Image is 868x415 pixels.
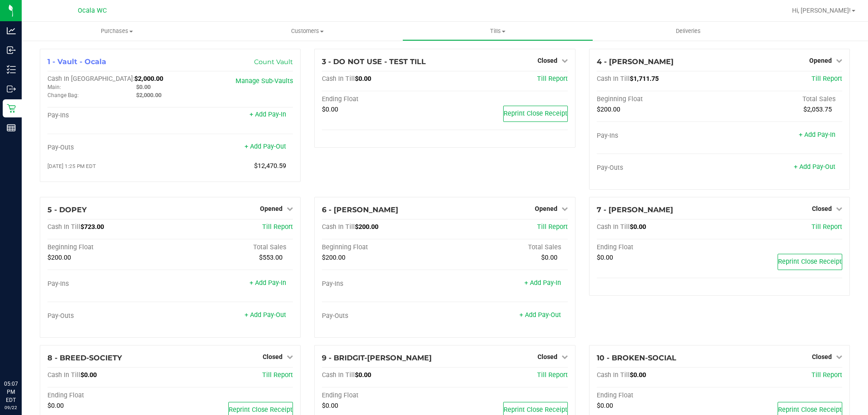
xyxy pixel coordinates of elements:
span: Change Bag: [47,92,79,98]
a: + Add Pay-In [250,111,286,118]
div: Ending Float [322,392,445,400]
span: $2,053.75 [803,106,832,113]
div: Pay-Ins [322,280,445,288]
span: 5 - DOPEY [47,205,87,214]
div: Total Sales [445,243,568,252]
span: Opened [535,205,557,212]
span: 1 - Vault - Ocala [47,57,106,66]
div: Ending Float [47,392,170,400]
div: Total Sales [170,243,293,252]
div: Beginning Float [597,95,720,103]
div: Pay-Outs [47,312,170,320]
div: Pay-Outs [47,144,170,152]
span: Purchases [22,27,212,35]
span: $0.00 [355,371,371,379]
span: Closed [812,205,832,212]
span: $723.00 [80,223,104,231]
span: Reprint Close Receipt [778,406,842,414]
span: $0.00 [136,84,151,90]
button: Reprint Close Receipt [503,106,568,122]
span: 8 - BREED-SOCIETY [47,354,122,362]
span: $0.00 [597,402,613,410]
span: Till Report [811,223,842,231]
span: 4 - [PERSON_NAME] [597,57,674,66]
a: Tills [402,22,593,41]
inline-svg: Retail [7,104,16,113]
span: Hi, [PERSON_NAME]! [792,7,851,14]
inline-svg: Inventory [7,65,16,74]
span: Cash In Till [597,223,630,231]
a: + Add Pay-Out [519,311,561,319]
div: Beginning Float [47,243,170,252]
span: $200.00 [355,223,378,231]
div: Total Sales [719,95,842,103]
span: $0.00 [322,402,338,410]
a: Manage Sub-Vaults [236,77,293,85]
span: Reprint Close Receipt [778,258,842,266]
span: 10 - BROKEN-SOCIAL [597,354,676,362]
span: 9 - BRIDGIT-[PERSON_NAME] [322,354,432,362]
span: $0.00 [322,106,338,113]
inline-svg: Outbound [7,84,16,93]
span: $200.00 [597,106,620,113]
span: Opened [260,205,283,212]
a: + Add Pay-Out [245,311,286,319]
div: Ending Float [597,243,720,252]
span: $553.00 [259,254,283,261]
span: Reprint Close Receipt [504,110,567,117]
div: Pay-Outs [597,164,720,172]
span: $2,000.00 [136,92,161,98]
span: Cash In Till [597,75,630,83]
span: $200.00 [322,254,345,261]
inline-svg: Reports [7,123,16,132]
a: Till Report [537,371,568,379]
button: Reprint Close Receipt [778,254,842,270]
span: Ocala WC [78,7,107,14]
span: $0.00 [597,254,613,261]
span: $0.00 [630,223,646,231]
div: Pay-Ins [47,112,170,120]
span: 7 - [PERSON_NAME] [597,205,673,214]
span: Cash In Till [47,371,80,379]
span: $0.00 [47,402,64,410]
span: $0.00 [541,254,557,261]
inline-svg: Analytics [7,26,16,35]
p: 09/22 [4,404,18,411]
a: Customers [212,22,402,41]
a: Till Report [262,223,293,231]
span: $2,000.00 [134,75,163,83]
span: $0.00 [80,371,97,379]
div: Pay-Outs [322,312,445,320]
a: Till Report [537,75,568,83]
div: Pay-Ins [597,132,720,140]
span: Closed [263,353,283,360]
a: + Add Pay-In [524,279,561,287]
div: Pay-Ins [47,280,170,288]
span: Cash In Till [47,223,80,231]
span: $12,470.59 [254,162,286,170]
a: Till Report [811,371,842,379]
span: Tills [403,27,592,35]
span: Closed [812,353,832,360]
a: Purchases [22,22,212,41]
span: Reprint Close Receipt [504,406,567,414]
a: Till Report [537,223,568,231]
div: Beginning Float [322,243,445,252]
span: Main: [47,84,61,90]
a: + Add Pay-In [250,279,286,287]
span: 6 - [PERSON_NAME] [322,205,398,214]
span: $0.00 [355,75,371,83]
span: Reprint Close Receipt [229,406,292,414]
span: Cash In [GEOGRAPHIC_DATA]: [47,75,134,83]
iframe: Resource center [9,343,36,370]
span: Cash In Till [322,75,355,83]
span: $200.00 [47,254,71,261]
a: + Add Pay-In [799,131,835,139]
a: Till Report [262,371,293,379]
span: 3 - DO NOT USE - TEST TILL [322,57,426,66]
span: Opened [809,57,832,64]
span: Cash In Till [322,223,355,231]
